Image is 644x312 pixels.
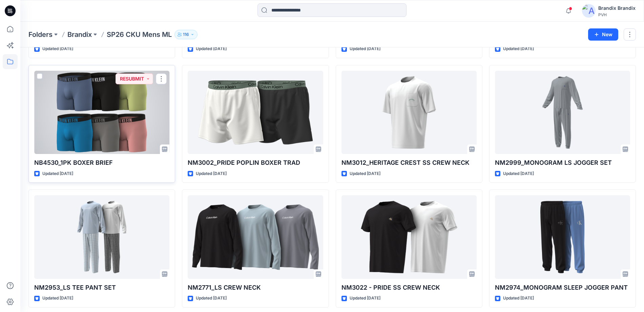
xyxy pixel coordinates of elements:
[598,4,636,12] div: Brandix Brandix
[34,195,169,278] a: NM2953_LS TEE PANT SET
[495,283,630,292] p: NM2974_MONOGRAM SLEEP JOGGER PANT
[503,170,534,177] p: Updated [DATE]
[503,45,534,52] p: Updated [DATE]
[495,71,630,154] a: NM2999_MONOGRAM LS JOGGER SET
[183,31,189,38] p: 116
[42,45,73,52] p: Updated [DATE]
[341,158,477,168] p: NM3012_HERITAGE CREST SS CREW NECK
[42,295,73,302] p: Updated [DATE]
[28,30,53,39] a: Folders
[341,71,477,154] a: NM3012_HERITAGE CREST SS CREW NECK
[174,30,198,39] button: 116
[34,158,169,168] p: NB4530_1PK BOXER BRIEF
[495,195,630,278] a: NM2974_MONOGRAM SLEEP JOGGER PANT
[341,283,477,292] p: NM3022 - PRIDE SS CREW NECK
[188,71,323,154] a: NM3002_PRIDE POPLIN BOXER TRAD
[588,28,618,41] button: New
[188,195,323,278] a: NM2771_LS CREW NECK
[350,45,380,52] p: Updated [DATE]
[34,71,169,154] a: NB4530_1PK BOXER BRIEF
[598,12,636,17] div: PVH
[188,158,323,168] p: NM3002_PRIDE POPLIN BOXER TRAD
[34,283,169,292] p: NM2953_LS TEE PANT SET
[582,4,596,18] img: avatar
[341,195,477,278] a: NM3022 - PRIDE SS CREW NECK
[107,30,172,39] p: SP26 CKU Mens ML
[350,295,380,302] p: Updated [DATE]
[503,295,534,302] p: Updated [DATE]
[42,170,73,177] p: Updated [DATE]
[196,295,227,302] p: Updated [DATE]
[495,158,630,168] p: NM2999_MONOGRAM LS JOGGER SET
[350,170,380,177] p: Updated [DATE]
[196,45,227,52] p: Updated [DATE]
[196,170,227,177] p: Updated [DATE]
[188,283,323,292] p: NM2771_LS CREW NECK
[67,30,92,39] a: Brandix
